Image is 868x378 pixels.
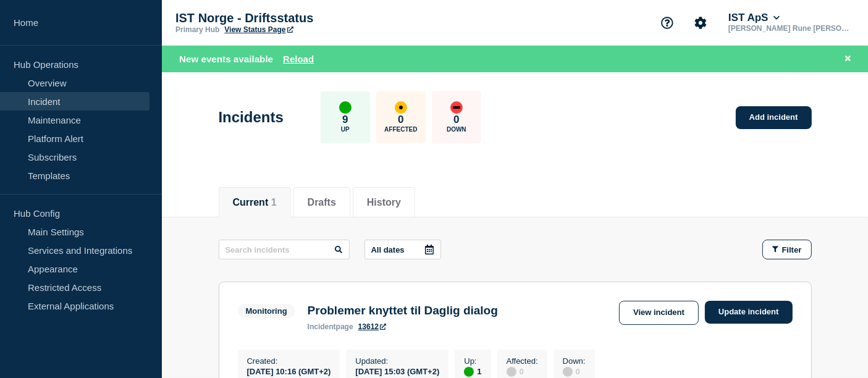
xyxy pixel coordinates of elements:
p: IST Norge - Driftsstatus [175,11,423,25]
div: up [339,101,352,114]
span: 1 [271,197,277,208]
input: Search incidents [219,240,350,259]
p: Up : [464,356,481,366]
h3: Problemer knyttet til Daglig dialog [308,304,498,317]
div: 1 [464,366,481,377]
a: Add incident [736,106,812,129]
span: Filter [782,245,802,254]
button: Current 1 [233,197,277,208]
div: [DATE] 10:16 (GMT+2) [247,366,331,376]
div: disabled [507,367,516,377]
p: 0 [398,114,403,126]
div: down [450,101,463,114]
div: up [464,367,474,377]
a: View Status Page [224,25,293,34]
div: disabled [563,367,573,377]
p: Down : [563,356,586,366]
div: affected [395,101,407,114]
button: Support [654,10,680,36]
p: Down [447,126,466,133]
button: IST ApS [726,12,782,24]
div: [DATE] 15:03 (GMT+2) [355,366,439,376]
span: incident [308,322,336,331]
a: Update incident [705,301,793,324]
a: View incident [619,301,699,325]
button: All dates [364,240,441,259]
p: 9 [342,114,348,126]
button: History [367,197,401,208]
p: Primary Hub [175,25,219,34]
p: 0 [453,114,459,126]
a: 13612 [358,322,386,331]
p: [PERSON_NAME] Rune [PERSON_NAME] [726,24,854,33]
p: page [308,322,353,331]
span: Monitoring [238,304,295,318]
h1: Incidents [219,109,284,126]
p: All dates [371,245,405,254]
p: Up [341,126,350,133]
span: New events available [179,54,273,64]
button: Reload [283,54,314,64]
p: Created : [247,356,331,366]
button: Account settings [688,10,714,36]
p: Affected : [507,356,538,366]
button: Drafts [308,197,336,208]
p: Updated : [355,356,439,366]
div: 0 [563,366,586,377]
p: Affected [384,126,417,133]
button: Filter [762,240,812,259]
div: 0 [507,366,538,377]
